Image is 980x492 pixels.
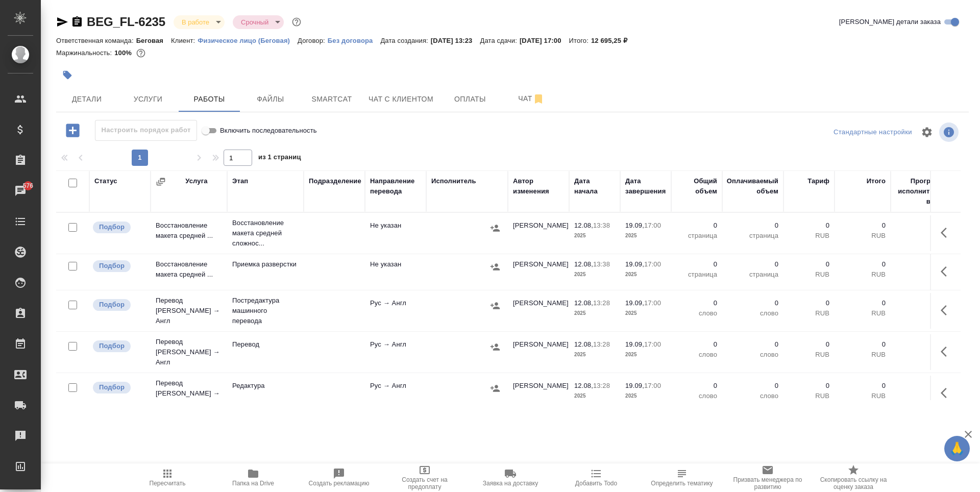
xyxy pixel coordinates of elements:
[99,382,125,392] p: Подбор
[56,49,114,57] p: Маржинальность:
[365,293,426,329] td: Рус → Англ
[574,269,615,280] p: 2025
[789,259,829,269] p: 0
[591,37,635,44] p: 12 695,25 ₽
[508,215,569,251] td: [PERSON_NAME]
[935,220,959,245] button: Здесь прячутся важные кнопки
[298,37,328,44] p: Договор:
[574,350,615,360] p: 2025
[487,259,503,275] button: Назначить
[789,298,829,308] p: 0
[789,339,829,350] p: 0
[727,339,778,350] p: 0
[625,350,666,360] p: 2025
[789,220,829,231] p: 0
[99,300,125,310] p: Подбор
[246,93,295,106] span: Файлы
[944,436,970,461] button: 🙏
[676,269,717,280] p: страница
[198,36,298,44] a: Физическое лицо (Беговая)
[676,298,717,308] p: 0
[644,340,661,348] p: 17:00
[365,334,426,370] td: Рус → Англ
[232,176,248,186] div: Этап
[789,231,829,241] p: RUB
[727,269,778,280] p: страница
[574,391,615,401] p: 2025
[789,269,829,280] p: RUB
[574,260,593,268] p: 12.08,
[431,176,476,186] div: Исполнитель
[92,259,145,273] div: Можно подбирать исполнителей
[574,308,615,318] p: 2025
[840,391,886,401] p: RUB
[171,37,198,44] p: Клиент:
[915,120,939,144] span: Настроить таблицу
[220,126,317,136] span: Включить последовательность
[625,176,666,196] div: Дата завершения
[676,231,717,241] p: страница
[625,299,644,307] p: 19.09,
[840,350,886,360] p: RUB
[625,382,644,389] p: 19.09,
[114,49,134,57] p: 100%
[365,376,426,411] td: Рус → Англ
[258,151,301,166] span: из 1 страниц
[508,254,569,290] td: [PERSON_NAME]
[92,298,145,312] div: Можно подбирать исполнителей
[789,350,829,360] p: RUB
[935,339,959,364] button: Здесь прячутся важные кнопки
[59,120,87,141] button: Добавить работу
[948,438,966,459] span: 🙏
[232,296,299,326] p: Постредактура машинного перевода
[644,260,661,268] p: 17:00
[99,261,125,271] p: Подбор
[174,15,225,29] div: В работе
[532,93,545,105] svg: Отписаться
[328,36,381,44] a: Без договора
[727,308,778,318] p: слово
[727,220,778,231] p: 0
[840,231,886,241] p: RUB
[676,176,717,196] div: Общий объем
[136,37,171,44] p: Беговая
[17,181,40,191] span: 576
[92,381,145,395] div: Можно подбирать исполнителей
[625,260,644,268] p: 19.09,
[365,215,426,251] td: Не указан
[370,176,421,196] div: Направление перевода
[233,15,284,29] div: В работе
[574,222,593,229] p: 12.08,
[840,308,886,318] p: RUB
[727,298,778,308] p: 0
[593,382,610,389] p: 13:28
[935,298,959,323] button: Здесь прячутся важные кнопки
[625,308,666,318] p: 2025
[625,231,666,241] p: 2025
[92,339,145,353] div: Можно подбирать исполнителей
[593,260,610,268] p: 13:38
[328,37,381,44] p: Без договора
[574,231,615,241] p: 2025
[593,299,610,307] p: 13:28
[238,18,272,27] button: Срочный
[727,231,778,241] p: страница
[62,93,111,106] span: Детали
[431,37,480,44] p: [DATE] 13:23
[574,176,615,196] div: Дата начала
[365,254,426,290] td: Не указан
[676,220,717,231] p: 0
[676,308,717,318] p: слово
[3,178,38,204] a: 576
[896,176,942,207] div: Прогресс исполнителя в SC
[507,92,556,105] span: Чат
[151,332,227,373] td: Перевод [PERSON_NAME] → Англ
[789,391,829,401] p: RUB
[487,339,503,355] button: Назначить
[625,222,644,229] p: 19.09,
[380,37,430,44] p: Дата создания:
[513,176,564,196] div: Автор изменения
[727,381,778,391] p: 0
[867,176,886,186] div: Итого
[307,93,356,106] span: Smartcat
